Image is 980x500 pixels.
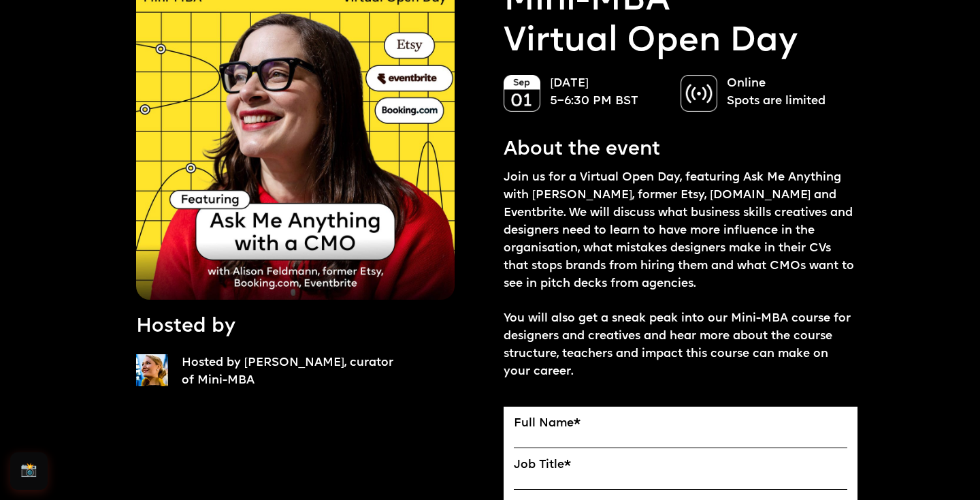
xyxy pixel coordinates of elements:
[136,313,235,341] p: Hosted by
[182,354,397,390] p: Hosted by [PERSON_NAME], curator of Mini-MBA
[504,169,857,381] p: Join us for a Virtual Open Day, featuring Ask Me Anything with [PERSON_NAME], former Etsy, [DOMAI...
[550,75,667,110] p: [DATE] 5–6:30 PM BST
[514,417,847,431] label: Full Name
[727,75,844,110] p: Online Spots are limited
[514,458,847,473] label: Job Title
[504,136,660,163] p: About the event
[10,452,48,490] button: 📸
